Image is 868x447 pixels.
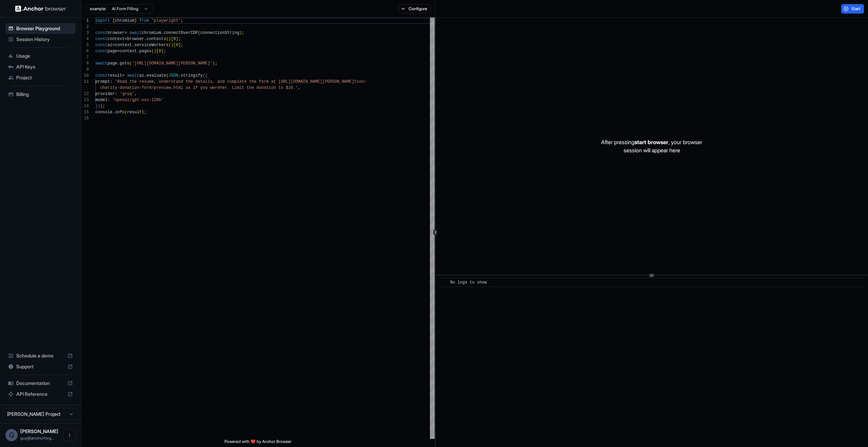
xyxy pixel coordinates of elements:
span: provider [95,92,115,96]
span: ​ [442,279,445,286]
span: ] [178,43,181,47]
span: ( [166,37,169,41]
span: JSON [169,73,178,78]
span: page [107,49,117,54]
div: 2 [81,24,89,30]
span: Session History [16,36,73,43]
span: . [178,73,181,78]
span: serviceWorkers [134,43,169,47]
span: context [115,43,132,47]
span: . [132,43,134,47]
span: ; [181,43,183,47]
span: ) [239,31,242,35]
div: 14 [81,103,89,109]
span: result [127,110,142,115]
span: . [112,110,115,115]
span: browser [107,31,124,35]
span: evaluate [146,73,166,78]
div: G [5,429,18,441]
span: tion/ [354,79,366,84]
span: console [95,110,112,115]
span: connectOverCDP [164,31,198,35]
span: info [115,110,125,115]
span: ( [203,73,205,78]
span: . [144,37,146,41]
span: ) [213,61,215,66]
span: , [298,85,300,90]
div: Billing [5,89,76,100]
span: ) [171,43,173,47]
span: ; [144,110,146,115]
span: lete the form at [URL][DOMAIN_NAME][PERSON_NAME] [237,79,354,84]
span: from [139,18,149,23]
span: ) [98,104,100,109]
span: await [130,31,142,35]
span: ; [178,37,181,41]
span: '[URL][DOMAIN_NAME][PERSON_NAME]' [132,61,213,66]
span: = [124,31,127,35]
span: const [95,43,107,47]
span: her. Limit the donation to $10.' [220,85,298,90]
span: [ [173,43,176,47]
div: 10 [81,73,89,79]
span: API Keys [16,63,73,70]
div: Project [5,72,76,83]
span: context [107,37,124,41]
span: = [117,49,120,54]
span: start browser [634,139,668,145]
span: charity-donation-form/preview.html as if you were [100,85,220,90]
button: Start [841,4,864,14]
span: ; [164,49,166,54]
span: Project [16,74,73,81]
span: API Reference [16,391,65,397]
span: pages [139,49,152,54]
span: context [120,49,137,54]
div: Schedule a demo [5,350,76,361]
div: 11 [81,79,89,85]
span: const [95,31,107,35]
div: 9 [81,66,89,73]
span: No logs to show [450,280,487,285]
span: ; [215,61,217,66]
span: ( [130,61,132,66]
span: ] [176,37,178,41]
span: Powered with ❤️ by Anchor Browser [224,439,292,447]
span: prompt [95,79,110,84]
span: 'openai/gpt-oss-120b' [112,98,163,102]
span: ai [107,43,112,47]
span: ( [124,110,127,115]
span: . [117,61,120,66]
div: 6 [81,48,89,54]
span: Browser Playground [16,25,73,32]
span: page [107,61,117,66]
span: Documentation [16,380,65,387]
span: await [127,73,139,78]
span: { [112,18,115,23]
span: chromium [115,18,135,23]
span: guy@anchorforge.io [20,435,54,441]
div: 7 [81,54,89,60]
span: ( [166,73,169,78]
span: 0 [159,49,161,54]
span: ) [169,37,171,41]
span: , [134,92,137,96]
span: ) [100,104,102,109]
p: After pressing , your browser session will appear here [601,138,702,154]
div: 16 [81,115,89,121]
span: ( [198,31,200,35]
div: 12 [81,91,89,97]
span: stringify [181,73,203,78]
span: goto [120,61,130,66]
span: 'groq' [120,92,134,96]
div: 8 [81,60,89,66]
span: = [112,43,115,47]
span: ( [169,43,171,47]
span: ) [142,110,144,115]
div: Browser Playground [5,23,76,34]
span: 'Read the resume, understand the details, and comp [115,79,237,84]
div: 1 [81,18,89,24]
span: . [161,31,163,35]
span: ; [242,31,244,35]
span: result [107,73,122,78]
div: Session History [5,34,76,45]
